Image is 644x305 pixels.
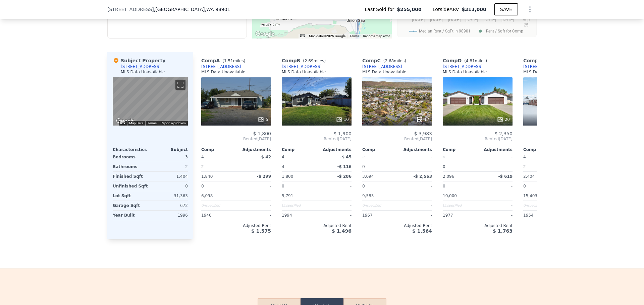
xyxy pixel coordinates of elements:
div: MLS Data Unavailable [523,69,568,75]
div: 20 [497,116,510,123]
div: Map [113,77,188,126]
span: Rented [DATE] [201,136,271,142]
span: 2,096 [443,174,454,179]
span: -$ 45 [340,155,352,159]
div: - [398,201,432,210]
div: Subject Property [113,57,165,64]
div: 0 [443,152,476,162]
span: $313,000 [462,7,486,12]
span: -$ 116 [337,164,352,169]
div: Comp [282,147,317,152]
text: [DATE] [466,17,478,22]
div: - [237,211,271,220]
a: Open this area in Google Maps (opens a new window) [254,30,276,39]
text: [DATE] [430,17,443,22]
span: 0 [362,184,365,188]
span: 2.69 [305,59,314,63]
div: Comp D [443,57,490,64]
div: Street View [113,77,188,126]
div: 31,363 [152,191,188,201]
span: Rented [DATE] [523,136,593,142]
div: 0 [443,162,476,171]
span: , WA 98901 [205,7,230,12]
div: Comp C [362,57,409,64]
span: 4 [282,155,284,159]
div: 2 [201,162,235,171]
div: 2 [523,162,557,171]
button: Keyboard shortcuts [300,34,305,37]
a: Report a problem [161,121,186,125]
span: 0 [523,184,526,188]
span: 6,098 [201,194,213,198]
div: 5 [258,116,268,123]
div: Adjustments [397,147,432,152]
span: 1.51 [224,59,233,63]
div: 1954 [523,211,557,220]
div: 672 [152,201,188,210]
div: Unspecified [443,201,476,210]
div: - [318,181,352,191]
div: - [479,162,513,171]
span: $ 1,800 [253,131,271,136]
div: Unfinished Sqft [113,181,149,191]
div: MLS Data Unavailable [362,69,407,75]
div: Adjustments [236,147,271,152]
div: - [318,191,352,201]
span: -$ 619 [498,174,513,179]
button: Map Data [129,121,143,126]
div: Adjustments [317,147,352,152]
img: Google [254,30,276,39]
span: $ 1,564 [412,228,432,234]
div: 17 [416,116,429,123]
span: 3,094 [362,174,374,179]
a: [STREET_ADDRESS] [523,64,563,69]
span: 1,800 [282,174,293,179]
a: Report a map error [363,34,390,38]
span: -$ 2,563 [414,174,432,179]
div: - [398,152,432,162]
div: 1940 [201,211,235,220]
div: - [237,162,271,171]
span: $ 2,350 [495,131,513,136]
button: Show Options [523,3,537,16]
div: Unspecified [282,201,315,210]
a: [STREET_ADDRESS] [201,64,241,69]
span: Rented [DATE] [362,136,432,142]
span: 4 [201,155,204,159]
div: - [479,191,513,201]
div: - [318,201,352,210]
button: Toggle fullscreen view [175,80,185,90]
span: 2,404 [523,174,535,179]
span: ( miles) [381,59,409,63]
div: Lot Sqft [113,191,149,201]
div: Finished Sqft [113,172,149,181]
span: Rented [DATE] [443,136,513,142]
div: - [479,201,513,210]
div: Garage Sqft [113,201,149,210]
text: Median Rent / SqFt in 98901 [419,29,471,33]
span: 10,000 [443,194,457,198]
span: $255,000 [397,6,422,13]
div: Comp [523,147,558,152]
div: Unspecified [523,201,557,210]
div: - [237,181,271,191]
span: $ 1,496 [332,228,352,234]
span: 0 [282,184,284,188]
div: Comp [201,147,236,152]
div: - [398,162,432,171]
text: [DATE] [501,17,514,22]
span: Lotside ARV [433,6,462,13]
div: MLS Data Unavailable [201,69,246,75]
div: 3 [152,152,188,162]
div: Comp A [201,57,248,64]
div: Comp [443,147,478,152]
img: Google [114,117,137,126]
div: Comp [362,147,397,152]
div: 10 [336,116,349,123]
div: Adjusted Rent [443,223,513,228]
span: , [GEOGRAPHIC_DATA] [154,6,230,13]
span: ( miles) [300,59,328,63]
span: ( miles) [220,59,248,63]
span: 15,403 [523,194,537,198]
